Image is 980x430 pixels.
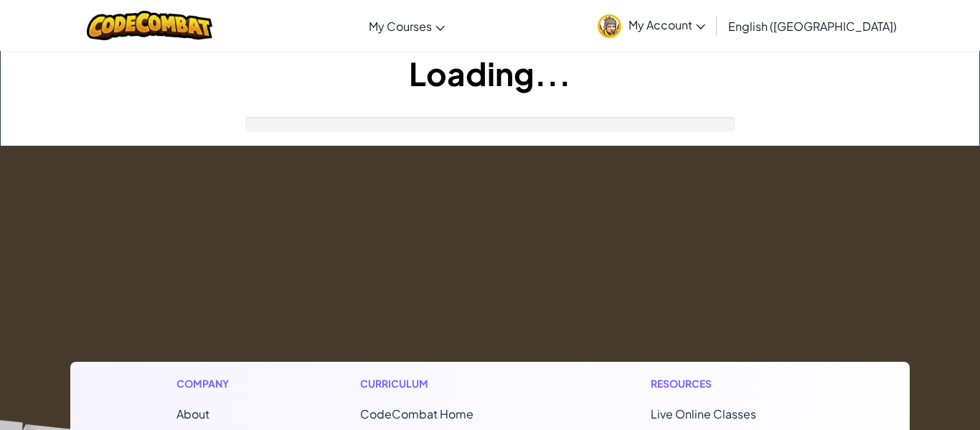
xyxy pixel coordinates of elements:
span: CodeCombat Home [360,406,473,421]
span: English ([GEOGRAPHIC_DATA]) [728,19,897,34]
a: My Courses [362,6,452,45]
a: About [176,406,209,421]
h1: Curriculum [360,376,534,391]
a: Live Online Classes [651,406,756,421]
img: CodeCombat logo [87,11,212,40]
h1: Company [176,376,243,391]
a: English ([GEOGRAPHIC_DATA]) [721,6,904,45]
span: My Courses [369,19,432,34]
span: My Account [628,17,705,32]
h1: Resources [651,376,804,391]
a: My Account [590,3,712,48]
img: avatar [598,14,621,38]
h1: Loading... [1,51,979,95]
